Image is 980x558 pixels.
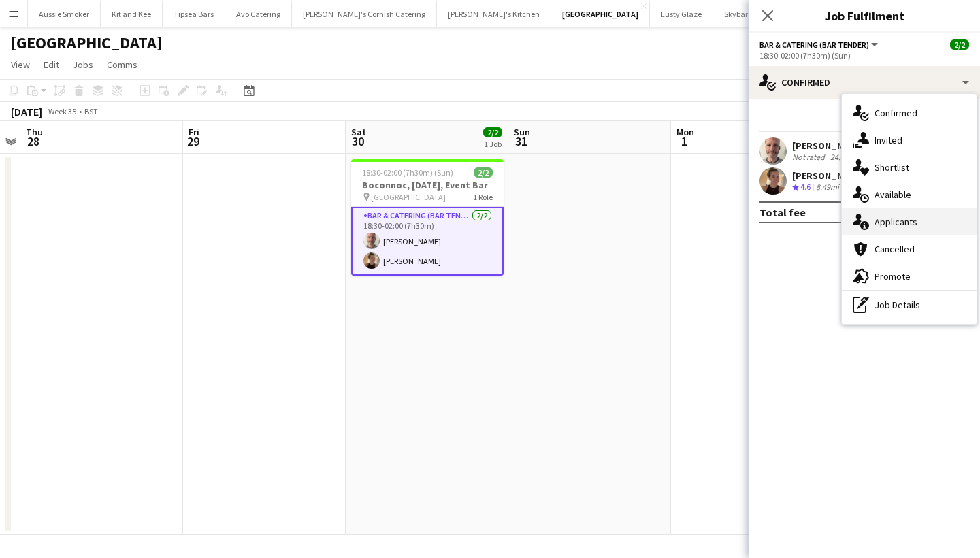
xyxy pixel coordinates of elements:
[551,1,650,27] button: [GEOGRAPHIC_DATA]
[45,106,79,116] span: Week 35
[474,167,493,178] span: 2/2
[749,66,980,99] div: Confirmed
[44,59,59,71] span: Edit
[713,1,759,27] button: Skybar
[351,179,504,191] h3: Boconnoc, [DATE], Event Bar
[26,126,43,138] span: Thu
[792,139,883,152] div: [PERSON_NAME]
[362,167,453,178] span: 18:30-02:00 (7h30m) (Sun)
[84,106,98,116] div: BST
[28,1,101,27] button: Aussie Smoker
[759,50,969,61] div: 18:30-02:00 (7h30m) (Sun)
[828,152,860,163] div: 24.44mi
[674,133,694,149] span: 1
[842,291,977,318] div: Job Details
[11,59,30,71] span: View
[24,133,43,149] span: 28
[792,169,865,182] div: [PERSON_NAME]
[842,127,977,154] div: Invited
[163,1,225,27] button: Tipsea Bars
[225,1,292,27] button: Avo Catering
[107,59,137,71] span: Comms
[38,56,65,73] a: Edit
[650,1,713,27] button: Lusty Glaze
[5,56,35,73] a: View
[842,154,977,181] div: Shortlist
[749,7,980,24] h3: Job Fulfilment
[759,206,806,219] div: Total fee
[351,159,504,276] app-job-card: 18:30-02:00 (7h30m) (Sun)2/2Boconnoc, [DATE], Event Bar [GEOGRAPHIC_DATA]1 RoleBar & Catering (Ba...
[842,235,977,263] div: Cancelled
[11,105,42,118] div: [DATE]
[11,33,163,53] h1: [GEOGRAPHIC_DATA]
[813,182,842,193] div: 8.49mi
[351,207,504,276] app-card-role: Bar & Catering (Bar Tender)2/218:30-02:00 (7h30m)[PERSON_NAME][PERSON_NAME]
[676,126,694,138] span: Mon
[349,133,366,149] span: 30
[842,181,977,208] div: Available
[292,1,437,27] button: [PERSON_NAME]'s Cornish Catering
[437,1,551,27] button: [PERSON_NAME]'s Kitchen
[101,1,163,27] button: Kit and Kee
[759,39,880,50] button: Bar & Catering (Bar Tender)
[473,192,493,202] span: 1 Role
[514,126,530,138] span: Sun
[842,99,977,127] div: Confirmed
[483,127,502,137] span: 2/2
[186,133,199,149] span: 29
[351,126,366,138] span: Sat
[842,208,977,235] div: Applicants
[842,263,977,290] div: Promote
[792,152,828,163] div: Not rated
[73,59,93,71] span: Jobs
[950,39,969,50] span: 2/2
[189,126,199,138] span: Fri
[800,182,811,192] span: 4.6
[101,56,143,73] a: Comms
[512,133,530,149] span: 31
[371,192,446,202] span: [GEOGRAPHIC_DATA]
[484,139,502,149] div: 1 Job
[67,56,99,73] a: Jobs
[759,39,869,50] span: Bar & Catering (Bar Tender)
